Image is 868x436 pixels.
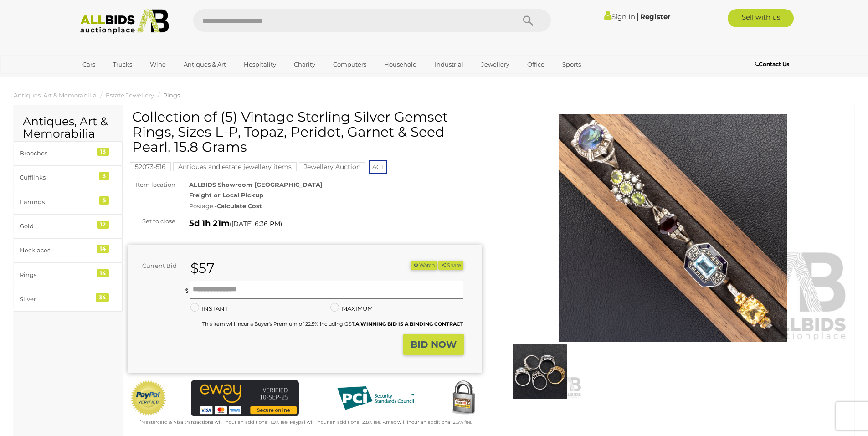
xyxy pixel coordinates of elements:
[475,57,515,72] a: Jewellery
[130,162,171,171] mark: 52073-516
[20,221,95,231] div: Gold
[238,57,282,72] a: Hospitality
[75,9,174,34] img: Allbids.com.au
[189,181,323,188] strong: ALLBIDS Showroom [GEOGRAPHIC_DATA]
[14,287,123,311] a: Silver 34
[728,9,794,27] a: Sell with us
[14,141,123,165] a: Brooches 13
[14,190,123,214] a: Earrings 5
[20,197,95,207] div: Earrings
[230,220,282,227] span: ( )
[189,218,230,228] strong: 5d 1h 21m
[604,12,635,21] a: Sign In
[14,263,123,287] a: Rings 14
[445,380,482,416] img: Secured by Rapid SSL
[190,260,215,277] strong: $57
[327,57,372,72] a: Computers
[190,303,228,314] label: INSTANT
[20,172,95,183] div: Cufflinks
[163,92,180,99] a: Rings
[106,92,154,99] a: Estate Jewellery
[20,148,95,159] div: Brooches
[130,380,167,416] img: Official PayPal Seal
[121,180,182,190] div: Item location
[288,57,321,72] a: Charity
[438,261,463,270] button: Share
[97,269,109,277] div: 14
[173,163,297,170] a: Antiques and estate jewellery items
[496,114,850,342] img: Collection of (5) Vintage Sterling Silver Gemset Rings, Sizes L-P, Topaz, Peridot, Garnet & Seed ...
[97,245,109,253] div: 14
[189,191,263,199] strong: Freight or Local Pickup
[521,57,550,72] a: Office
[97,221,109,229] div: 12
[640,12,670,21] a: Register
[77,57,101,72] a: Cars
[121,216,182,226] div: Set to close
[107,57,138,72] a: Trucks
[99,172,109,180] div: 3
[23,115,113,140] h2: Antiques, Art & Memorabilia
[411,339,457,350] strong: BID NOW
[130,163,171,170] a: 52073-516
[173,162,297,171] mark: Antiques and estate jewellery items
[637,11,639,21] span: |
[498,344,582,399] img: Collection of (5) Vintage Sterling Silver Gemset Rings, Sizes L-P, Topaz, Peridot, Garnet & Seed ...
[556,57,587,72] a: Sports
[411,261,437,270] button: Watch
[14,238,123,262] a: Necklaces 14
[132,109,480,154] h1: Collection of (5) Vintage Sterling Silver Gemset Rings, Sizes L-P, Topaz, Peridot, Garnet & Seed ...
[355,321,463,327] b: A WINNING BID IS A BINDING CONTRACT
[14,92,97,99] a: Antiques, Art & Memorabilia
[99,196,109,205] div: 5
[231,220,280,228] span: [DATE] 6:36 PM
[369,160,387,174] span: ACT
[429,57,469,72] a: Industrial
[755,59,791,69] a: Contact Us
[505,9,551,32] button: Search
[128,261,184,271] div: Current Bid
[20,270,95,280] div: Rings
[217,202,262,210] strong: Calculate Cost
[378,57,423,72] a: Household
[202,321,463,327] small: This Item will incur a Buyer's Premium of 22.5% including GST.
[189,201,482,211] div: Postage -
[20,245,95,256] div: Necklaces
[178,57,232,72] a: Antiques & Art
[77,72,153,87] a: [GEOGRAPHIC_DATA]
[96,293,109,302] div: 34
[191,380,299,416] img: eWAY Payment Gateway
[330,303,373,314] label: MAXIMUM
[14,165,123,190] a: Cufflinks 3
[97,148,109,156] div: 13
[14,214,123,238] a: Gold 12
[403,334,464,355] button: BID NOW
[144,57,172,72] a: Wine
[330,380,421,416] img: PCI DSS compliant
[20,294,95,304] div: Silver
[411,261,437,270] li: Watch this item
[299,162,365,171] mark: Jewellery Auction
[140,419,472,425] small: Mastercard & Visa transactions will incur an additional 1.9% fee. Paypal will incur an additional...
[299,163,365,170] a: Jewellery Auction
[755,61,789,67] b: Contact Us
